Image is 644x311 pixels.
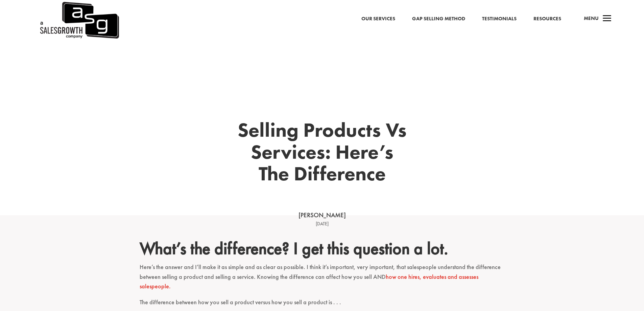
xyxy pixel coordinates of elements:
div: [PERSON_NAME] [217,211,427,220]
p: Here’s the answer and I’ll make it as simple and as clear as possible. I think it’s important, ve... [140,262,505,297]
h1: Selling Products Vs Services: Here’s The Difference [211,119,434,188]
h2: What’s the difference? I get this question a lot. [140,238,505,262]
div: [DATE] [217,220,427,228]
